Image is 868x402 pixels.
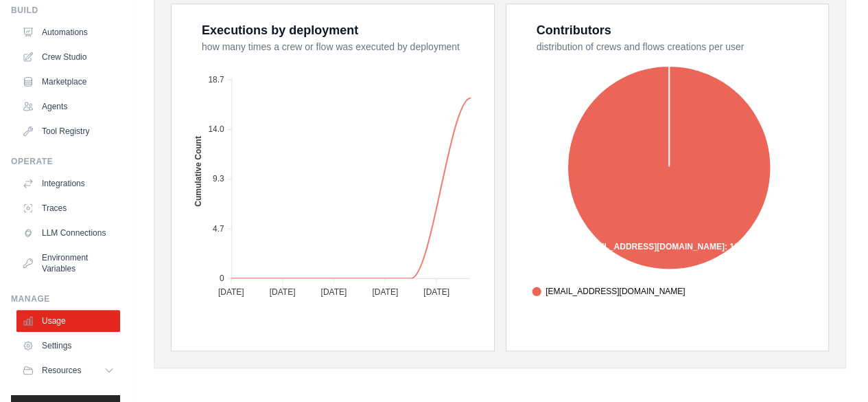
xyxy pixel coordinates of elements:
tspan: [DATE] [218,287,244,297]
button: Resources [16,359,120,381]
a: Usage [16,310,120,332]
span: Resources [42,365,81,376]
div: Manage [11,293,120,304]
tspan: 0 [220,273,224,283]
div: Operate [11,156,120,167]
a: Marketplace [16,71,120,93]
text: Cumulative Count [193,136,203,207]
a: Environment Variables [16,247,120,280]
span: [EMAIL_ADDRESS][DOMAIN_NAME] [532,285,685,298]
a: LLM Connections [16,222,120,244]
a: Crew Studio [16,46,120,68]
div: Build [11,5,120,16]
tspan: [DATE] [270,287,296,297]
tspan: 14.0 [208,124,224,134]
dt: distribution of crews and flows creations per user [537,40,812,54]
tspan: [DATE] [423,287,449,297]
tspan: [DATE] [321,287,347,297]
tspan: 18.7 [208,75,224,85]
a: Automations [16,21,120,43]
tspan: 9.3 [213,174,224,183]
a: Agents [16,96,120,118]
a: Settings [16,335,120,357]
tspan: 4.7 [213,224,224,234]
dt: how many times a crew or flow was executed by deployment [202,40,478,54]
a: Traces [16,197,120,219]
div: Contributors [537,21,611,40]
a: Integrations [16,172,120,194]
a: Tool Registry [16,120,120,142]
div: Executions by deployment [202,21,358,40]
tspan: [DATE] [372,287,398,297]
